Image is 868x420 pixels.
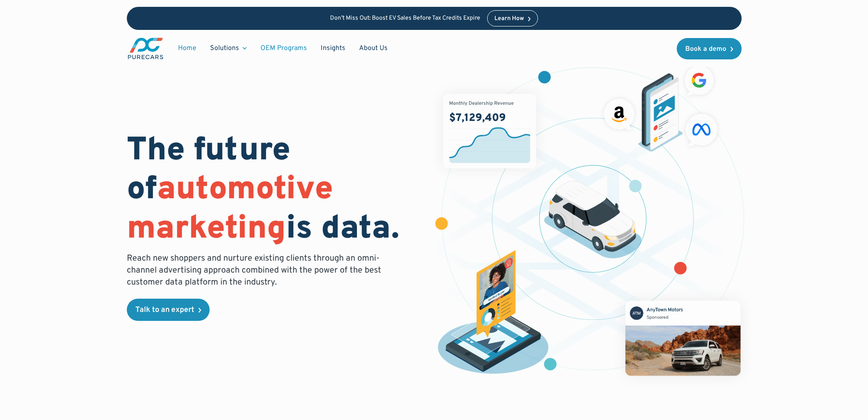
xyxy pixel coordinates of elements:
[203,40,254,56] div: Solutions
[443,94,536,168] img: chart showing monthly dealership revenue of $7m
[599,62,722,152] img: ads on social media and advertising partners
[487,10,538,26] a: Learn How
[254,40,314,56] a: OEM Programs
[127,299,210,321] a: Talk to an expert
[330,15,480,22] p: Don’t Miss Out: Boost EV Sales Before Tax Credits Expire
[127,170,333,250] span: automotive marketing
[127,132,424,249] h1: The future of is data.
[677,38,742,59] a: Book a demo
[210,44,239,53] div: Solutions
[685,46,726,53] div: Book a demo
[127,37,164,60] img: purecars logo
[127,37,164,60] a: main
[609,285,757,391] img: mockup of facebook post
[494,16,524,22] div: Learn How
[544,181,642,258] img: illustration of a vehicle
[135,306,194,314] div: Talk to an expert
[171,40,203,56] a: Home
[127,253,386,288] p: Reach new shoppers and nurture existing clients through an omni-channel advertising approach comb...
[430,250,557,378] img: persona of a buyer
[352,40,395,56] a: About Us
[314,40,352,56] a: Insights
